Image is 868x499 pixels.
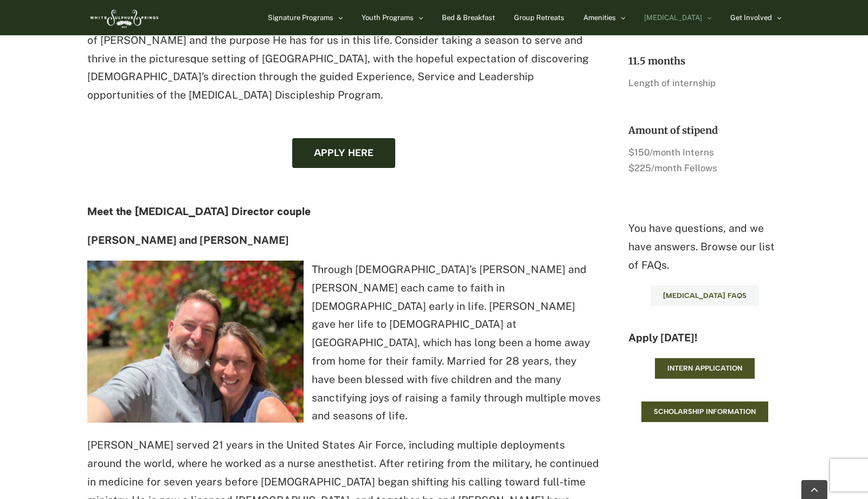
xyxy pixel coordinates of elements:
[87,234,289,246] strong: [PERSON_NAME] and [PERSON_NAME]
[644,14,702,21] span: [MEDICAL_DATA]
[628,75,781,91] div: Length of internship
[663,291,747,300] span: [MEDICAL_DATA] FAQs
[628,332,697,344] strong: Apply [DATE]!
[628,124,781,137] h2: Amount of stipend
[730,14,772,21] span: Get Involved
[651,286,759,306] a: [MEDICAL_DATA] FAQs
[628,145,781,177] p: $150/month Interns $225/month Fellows
[514,14,564,21] span: Group Retreats
[442,14,495,21] span: Bed & Breakfast
[87,261,601,425] p: Through [DEMOGRAPHIC_DATA]’s [PERSON_NAME] and [PERSON_NAME] each came to faith in [DEMOGRAPHIC_D...
[628,55,781,67] h2: 11.5 months
[314,147,374,159] span: Apply here
[87,3,160,33] img: White Sulphur Springs Logo
[667,364,742,373] span: Intern Application
[362,14,414,21] span: Youth Programs
[87,205,601,217] h4: Meet the [MEDICAL_DATA] Director couple
[655,358,755,379] a: Intern Application
[628,219,781,274] p: You have questions, and we have answers. Browse our list of FAQs.
[654,407,756,416] span: Scholarship information
[641,401,768,422] a: Scholarship information
[268,14,333,21] span: Signature Programs
[583,14,616,21] span: Amenities
[292,138,395,168] a: Apply here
